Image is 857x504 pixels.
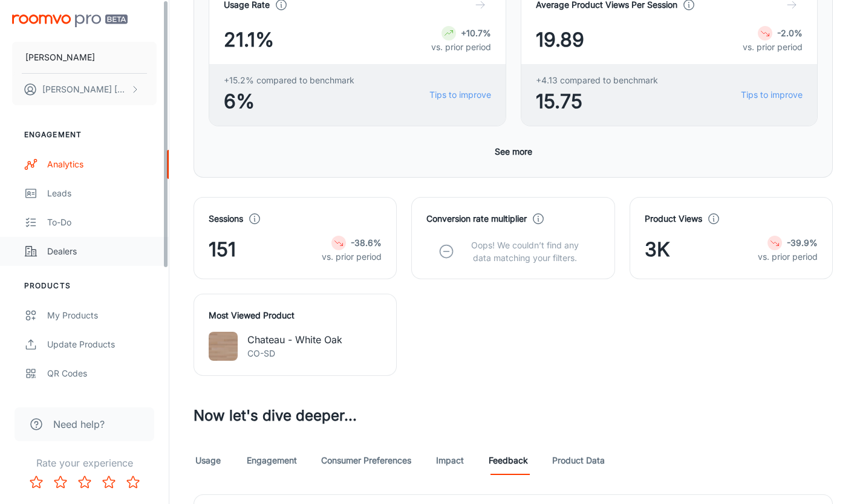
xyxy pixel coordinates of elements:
a: Feedback [489,446,528,475]
p: CO-SD [247,347,342,360]
span: Need help? [53,417,105,431]
div: Dealers [47,245,157,258]
h4: Product Views [645,212,702,225]
div: To-do [47,216,157,229]
p: Chateau - White Oak [247,332,342,347]
div: Leads [47,187,157,200]
span: +15.2% compared to benchmark [224,74,354,87]
span: +4.13 compared to benchmark [536,74,658,87]
strong: -2.0% [777,28,803,38]
a: Tips to improve [741,88,803,102]
span: 3K [645,235,670,264]
button: Rate 2 star [48,470,73,494]
div: Analytics [47,158,157,171]
p: vs. prior period [322,250,382,263]
p: Oops! We couldn’t find any data matching your filters. [462,239,588,264]
div: Update Products [47,338,157,351]
p: Rate your experience [10,456,159,470]
h4: Most Viewed Product [209,309,382,322]
img: Roomvo PRO Beta [12,15,128,27]
span: 19.89 [536,25,584,54]
h4: Sessions [209,212,243,225]
a: Engagement [247,446,297,475]
h3: Now let's dive deeper... [194,405,833,427]
button: Rate 5 star [121,470,145,494]
strong: -39.9% [787,237,818,248]
span: 151 [209,235,236,264]
h4: Conversion rate multiplier [426,212,527,225]
p: vs. prior period [758,250,818,263]
a: Product Data [552,446,605,475]
button: [PERSON_NAME] [PERSON_NAME] [12,74,157,105]
span: 21.1% [224,25,274,54]
strong: -38.6% [351,237,382,248]
span: 6% [224,87,354,116]
div: QR Codes [47,367,157,380]
p: [PERSON_NAME] [25,51,95,64]
p: [PERSON_NAME] [PERSON_NAME] [42,83,128,96]
span: 15.75 [536,87,658,116]
p: vs. prior period [431,40,491,54]
strong: +10.7% [461,28,491,38]
img: Chateau - White Oak [209,332,238,361]
button: Rate 4 star [97,470,121,494]
a: Usage [194,446,223,475]
a: Consumer Preferences [321,446,411,475]
button: Rate 1 star [24,470,48,494]
button: [PERSON_NAME] [12,42,157,73]
a: Tips to improve [429,88,491,102]
p: vs. prior period [743,40,803,54]
button: See more [490,141,537,163]
div: My Products [47,309,157,322]
button: Rate 3 star [73,470,97,494]
a: Impact [435,446,464,475]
